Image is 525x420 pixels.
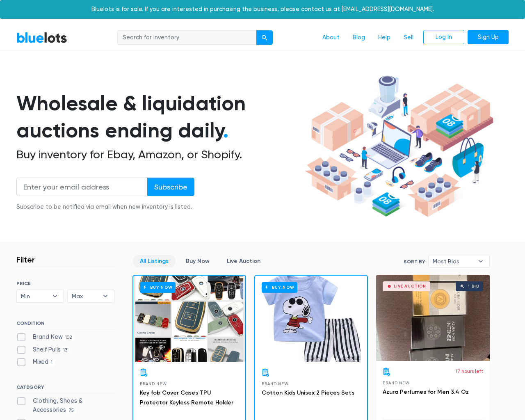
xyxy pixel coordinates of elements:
[179,255,217,267] a: Buy Now
[220,255,267,267] a: Live Auction
[16,148,302,162] h2: Buy inventory for Ebay, Amazon, or Shopify.
[140,282,176,292] h6: Buy Now
[472,255,489,267] b: ▾
[262,389,354,396] a: Cotton Kids Unisex 2 Pieces Sets
[468,284,479,288] div: 1 bid
[72,290,99,302] span: Max
[423,30,464,45] a: Log In
[404,258,425,265] label: Sort By
[133,255,176,267] a: All Listings
[262,282,297,292] h6: Buy Now
[66,407,77,414] span: 75
[16,255,35,265] h3: Filter
[456,367,483,375] p: 17 hours left
[133,276,245,362] a: Buy Now
[383,388,469,395] a: Azura Perfumes for Men 3.4 Oz
[16,320,114,329] h6: CONDITION
[397,30,420,46] a: Sell
[16,203,194,212] div: Subscribe to be notified via email when new inventory is listed.
[262,381,288,386] span: Brand New
[376,275,490,361] a: Live Auction 1 bid
[302,72,496,221] img: hero-ee84e7d0318cb26816c560f6b4441b76977f77a177738b4e94f68c95b2b83dbb.png
[16,90,302,144] h1: Wholesale & liquidation auctions ending daily
[255,276,367,362] a: Buy Now
[48,360,55,366] span: 1
[223,118,228,143] span: .
[147,178,194,196] input: Subscribe
[394,284,426,288] div: Live Auction
[16,384,114,393] h6: CATEGORY
[383,381,409,385] span: Brand New
[97,290,114,302] b: ▾
[372,30,397,46] a: Help
[346,30,372,46] a: Blog
[46,290,64,302] b: ▾
[61,347,70,354] span: 13
[433,255,474,267] span: Most Bids
[140,381,167,386] span: Brand New
[16,397,114,414] label: Clothing, Shoes & Accessories
[16,345,70,354] label: Shelf Pulls
[21,290,48,302] span: Min
[63,334,75,341] span: 102
[117,30,257,45] input: Search for inventory
[16,281,114,286] h6: PRICE
[468,30,509,45] a: Sign Up
[16,333,75,342] label: Brand New
[140,389,233,406] a: Key fob Cover Cases TPU Protector Keyless Remote Holder
[16,178,148,196] input: Enter your email address
[16,32,67,43] a: BlueLots
[16,358,55,367] label: Mixed
[316,30,346,46] a: About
